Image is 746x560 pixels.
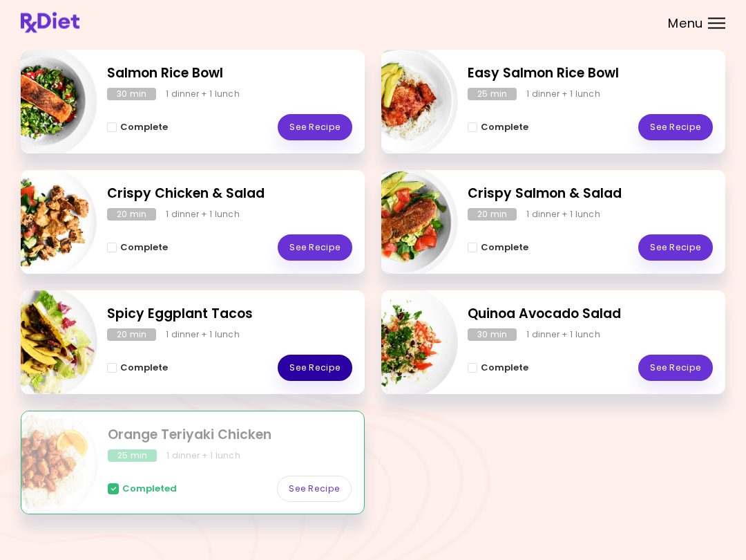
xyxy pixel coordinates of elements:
[107,120,168,136] button: Complete - Salmon Rice Bowl
[526,329,600,342] div: 1 dinner + 1 lunch
[278,235,352,261] a: See Recipe - Crispy Chicken & Salad
[107,88,156,101] div: 30 min
[481,243,528,254] span: Complete
[343,45,458,160] img: Info - Easy Salmon Rice Bowl
[343,165,458,280] img: Info - Crispy Salmon & Salad
[343,286,458,400] img: Info - Quinoa Avocado Salad
[468,64,713,84] h2: Easy Salmon Rice Bowl
[638,235,713,261] a: See Recipe - Crispy Salmon & Salad
[526,209,600,221] div: 1 dinner + 1 lunch
[107,64,352,84] h2: Salmon Rice Bowl
[107,305,352,325] h2: Spicy Eggplant Tacos
[526,88,600,101] div: 1 dinner + 1 lunch
[122,484,177,495] span: Completed
[468,305,713,325] h2: Quinoa Avocado Salad
[166,209,240,221] div: 1 dinner + 1 lunch
[468,88,517,101] div: 25 min
[107,240,168,256] button: Complete - Crispy Chicken & Salad
[468,185,713,205] h2: Crispy Salmon & Salad
[166,329,240,342] div: 1 dinner + 1 lunch
[278,355,352,382] a: See Recipe - Spicy Eggplant Tacos
[638,355,713,382] a: See Recipe - Quinoa Avocado Salad
[468,240,528,256] button: Complete - Crispy Salmon & Salad
[468,360,528,377] button: Complete - Quinoa Avocado Salad
[278,115,352,141] a: See Recipe - Salmon Rice Bowl
[481,363,528,374] span: Complete
[120,243,168,254] span: Complete
[277,476,352,503] a: See Recipe - Orange Teriyaki Chicken
[468,120,528,136] button: Complete - Easy Salmon Rice Bowl
[166,450,240,463] div: 1 dinner + 1 lunch
[21,12,79,33] img: RxDiet
[166,88,240,101] div: 1 dinner + 1 lunch
[107,209,156,221] div: 20 min
[468,329,517,342] div: 30 min
[108,450,157,463] div: 25 min
[107,185,352,205] h2: Crispy Chicken & Salad
[638,115,713,141] a: See Recipe - Easy Salmon Rice Bowl
[107,360,168,377] button: Complete - Spicy Eggplant Tacos
[120,122,168,133] span: Complete
[481,122,528,133] span: Complete
[120,363,168,374] span: Complete
[108,426,352,446] h2: Orange Teriyaki Chicken
[668,17,703,30] span: Menu
[107,329,156,342] div: 20 min
[468,209,517,221] div: 20 min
